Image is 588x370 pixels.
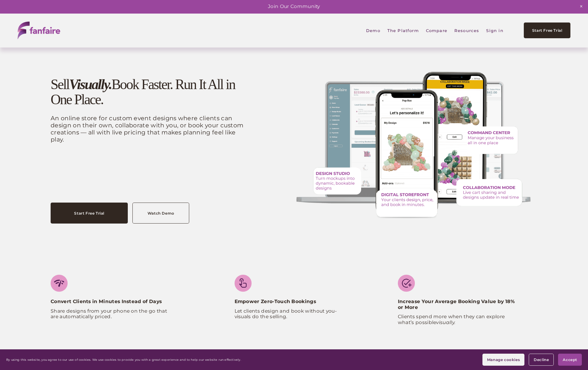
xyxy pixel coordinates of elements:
a: Start Free Trial [51,203,128,224]
em: Visually. [69,76,111,92]
p: By using this website, you agree to our use of cookies. We use cookies to provide you with a grea... [6,358,241,362]
a: Sign in [486,23,503,37]
a: Watch Demo [132,203,189,224]
a: folder dropdown [387,23,419,37]
p: Share designs from your phone on the go that are automatically priced. [51,308,170,320]
span: Accept [563,357,577,362]
span: Manage cookies [487,357,520,362]
p: Let clients design and book without you- visuals do the selling. [235,308,354,320]
strong: Increase Your Average Booking Value by 18% or More [398,298,516,310]
span: Resources [454,24,479,37]
strong: Empower Zero-Touch Bookings [235,298,316,304]
em: visually. [436,319,455,325]
a: Demo [366,23,380,37]
button: Manage cookies [482,354,524,366]
span: The Platform [387,24,419,37]
a: folder dropdown [454,23,479,37]
a: Start Free Trial [524,23,570,38]
img: fanfaire [18,22,60,39]
p: Clients spend more when they can explore what’s possible [398,314,517,325]
span: Decline [534,357,549,362]
a: Compare [426,23,447,37]
strong: Convert Clients in Minutes Instead of Days [51,298,162,304]
h1: Sell Book Faster. Run It All in One Place. [51,77,251,107]
button: Decline [529,354,554,366]
p: An online store for custom event designs where clients can design on their own, collaborate with ... [51,115,251,143]
button: Accept [558,354,582,366]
